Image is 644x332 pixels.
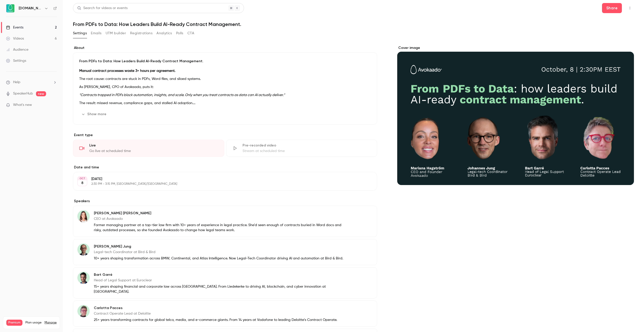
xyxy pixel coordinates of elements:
p: [PERSON_NAME] [PERSON_NAME] [94,211,344,216]
strong: Manual contract processes waste 3+ hours per agreement. [79,69,175,73]
h6: [DOMAIN_NAME] [19,6,42,11]
div: Settings [6,58,26,63]
a: SpeakerHub [13,91,33,96]
p: 25+ years transforming contracts for global telco, media, and e-commerce giants. From 14 years at... [94,317,337,322]
span: What's new [13,102,32,108]
img: Johannes Jung [77,244,90,256]
p: 2:30 PM - 3:15 PM, [GEOGRAPHIC_DATA]/[GEOGRAPHIC_DATA] [91,182,350,186]
button: Registrations [130,29,152,37]
button: Emails [91,29,101,37]
button: CTA [187,29,194,37]
p: As [PERSON_NAME], CPO of Avokaado, puts it: [79,84,371,90]
label: Speakers [73,199,377,204]
button: Analytics [156,29,172,37]
button: UTM builder [106,29,126,37]
p: Former managing partner at a top-tier law firm with 10+ years of experience in legal practice. Sh... [94,223,344,233]
div: Bart GarréBart GarréHead of Legal Support at Euroclear15+ years shaping financial and corporate l... [73,267,377,298]
div: Go live at scheduled time [89,148,218,154]
p: The root cause: contracts are stuck in PDFs, Word files, and siloed systems. [79,76,371,82]
div: Live [89,143,218,148]
div: Johannes Jung[PERSON_NAME] JungLegal-tech Coordinator at Bird & Bird10+ years shaping transformat... [73,239,377,265]
img: Avokaado.io [6,4,14,12]
button: Settings [73,29,87,37]
label: Cover image [397,45,634,50]
div: Events [6,25,23,30]
div: Videos [6,36,24,41]
label: About [73,45,377,50]
div: LiveGo live at scheduled time [73,140,224,157]
label: Date and time [73,165,377,170]
a: Manage [45,321,57,325]
li: help-dropdown-opener [6,80,57,85]
p: From PDFs to Data: How Leaders Build AI-Ready Contract Management. [79,59,371,64]
p: 10+ years shaping transformation across BMW, Continental, and Atlas Intelligence. Now Legal-Tech ... [94,256,343,261]
div: Mariana Hagström[PERSON_NAME] [PERSON_NAME]CEO at AvokaadoFormer managing partner at a top-tier l... [73,206,377,237]
section: Cover image [397,45,634,185]
em: “Contracts trapped in PDFs block automation, insights, and scale. Only when you treat contracts a... [79,93,285,97]
p: Legal-tech Coordinator at Bird & Bird [94,250,343,255]
div: Stream at scheduled time [243,148,371,154]
img: Mariana Hagström [77,210,90,222]
span: new [36,91,46,96]
div: Pre-recorded videoStream at scheduled time [226,140,377,157]
p: 8 [81,180,84,186]
iframe: Noticeable Trigger [51,103,57,107]
p: The result: missed revenue, compliance gaps, and stalled AI adoption. [79,100,371,106]
p: Event type [73,133,377,138]
span: Premium [6,320,22,326]
span: Help [13,80,20,85]
span: Plan usage [25,321,42,325]
p: [PERSON_NAME] Jung [94,244,343,249]
p: Head of Legal Support at Euroclear [94,278,344,283]
p: [DATE] [91,176,350,182]
p: 15+ years shaping financial and corporate law across [GEOGRAPHIC_DATA]. From Liedekerke to drivin... [94,284,344,294]
img: Bart Garré [77,272,90,284]
p: Carlotta Pacces [94,306,337,311]
img: Carlotta Pacces [77,305,90,317]
button: Share [602,3,622,13]
div: OCT [78,177,87,180]
h1: From PDFs to Data: How Leaders Build AI-Ready Contract Management. [73,21,634,27]
button: Polls [176,29,183,37]
button: Show more [79,110,109,118]
p: Bart Garré [94,272,344,277]
div: Search for videos or events [77,6,128,11]
div: Carlotta PaccesCarlotta PaccesContract Operate Lead at Deloitte25+ years transforming contracts f... [73,300,377,327]
div: Audience [6,47,28,52]
p: CEO at Avokaado [94,216,344,221]
p: Contract Operate Lead at Deloitte [94,311,337,316]
div: Pre-recorded video [243,143,371,148]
